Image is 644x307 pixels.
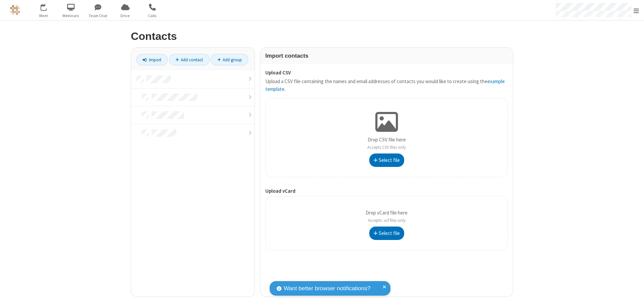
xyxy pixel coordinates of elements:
[369,227,404,240] button: Select file
[265,69,508,77] label: Upload CSV
[31,13,56,19] span: Meet
[265,78,508,93] p: Upload a CSV file containing the names and email addresses of contacts you would like to create u...
[265,78,505,92] a: example template
[265,53,508,59] h3: Import contacts
[140,13,165,19] span: Calls
[367,136,406,151] p: Drop CSV file here
[136,54,168,65] a: Import
[131,30,513,42] h2: Contacts
[367,144,406,150] span: Accepts CSV files only
[45,4,50,9] div: 9
[211,54,248,65] a: Add group
[366,209,408,224] p: Drop vCard file here
[368,218,406,223] span: Accepts .vcf files only
[265,187,508,195] label: Upload vCard
[86,13,111,19] span: Team Chat
[113,13,138,19] span: Drive
[10,5,20,15] img: QA Selenium DO NOT DELETE OR CHANGE
[284,284,370,293] span: Want better browser notifications?
[369,153,404,167] button: Select file
[169,54,210,65] a: Add contact
[58,13,84,19] span: Webinars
